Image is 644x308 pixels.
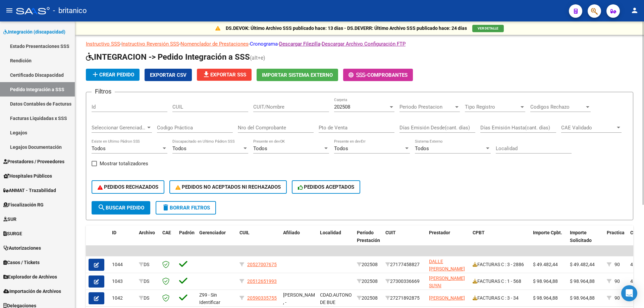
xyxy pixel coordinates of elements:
a: Descargar Filezilla [279,41,320,47]
datatable-header-cell: CUIL [237,226,280,255]
div: 202508 [357,261,380,268]
span: Localidad [320,230,341,235]
span: Explorador de Archivos [3,273,57,281]
span: [PERSON_NAME] , - [283,292,319,305]
span: Comprobantes [367,72,408,78]
button: Exportar CSV [145,69,192,81]
a: Nomenclador de Prestaciones [180,41,249,47]
span: CAE [162,230,171,235]
span: Seleccionar Gerenciador [92,125,146,131]
button: Exportar SSS [197,69,252,81]
div: FACTURAS C : 3 - 2886 [473,261,528,268]
button: PEDIDOS ACEPTADOS [292,180,361,194]
span: 20512651993 [247,279,277,284]
span: [PERSON_NAME] SUYAI [PERSON_NAME] [429,275,465,296]
span: Fiscalización RG [3,201,44,208]
span: 20527007675 [247,262,277,267]
datatable-header-cell: ID [109,226,136,255]
span: Prestadores / Proveedores [3,158,64,165]
span: Todos [253,145,267,151]
div: DS [139,261,157,268]
span: Exportar CSV [150,72,186,78]
span: Todos [334,145,348,151]
span: CPBT [473,230,485,235]
div: 27177458827 [385,261,424,268]
p: - - - - - [86,40,633,48]
span: Practica [607,230,625,235]
span: 90 [614,262,620,267]
datatable-header-cell: Archivo [136,226,160,255]
div: 202508 [357,294,380,302]
span: $ 98.964,88 [533,295,558,301]
a: Descargar Archivo Configuración FTP [322,41,406,47]
span: CUIT [385,230,396,235]
mat-icon: delete [162,203,170,211]
span: Todos [172,145,186,151]
span: SURGE [3,230,22,237]
mat-icon: search [98,203,106,211]
span: DALLE [PERSON_NAME] [429,259,465,272]
span: Importe Solicitado [570,230,592,243]
span: Integración (discapacidad) [3,28,65,36]
span: CUIL [239,230,250,235]
span: 90 [614,279,620,284]
span: 20590335755 [247,295,277,301]
span: Tipo Registro [465,104,519,110]
datatable-header-cell: Afiliado [280,226,317,255]
span: Todos [415,145,429,151]
div: 27300336669 [385,278,424,285]
span: $ 98.964,88 [570,279,595,284]
span: VER DETALLE [478,26,498,30]
div: 1042 [112,294,133,302]
button: PEDIDOS RECHAZADOS [92,180,164,194]
span: Borrar Filtros [162,205,210,211]
span: Afiliado [283,230,300,235]
span: Importación de Archivos [3,288,61,295]
div: 1044 [112,261,133,268]
button: PEDIDOS NO ACEPTADOS NI RECHAZADOS [169,180,287,194]
span: Prestador [429,230,450,235]
span: Z99 - Sin Identificar [199,292,220,305]
span: Hospitales Públicos [3,172,52,180]
span: ANMAT - Trazabilidad [3,187,56,194]
mat-icon: file_download [202,70,210,78]
div: 202508 [357,278,380,285]
span: CDAD.AUTONOMA DE BUE [320,292,359,305]
datatable-header-cell: CAE [160,226,176,255]
button: Buscar Pedido [92,201,150,214]
a: Instructivo SSS [86,41,120,47]
mat-icon: add [91,70,99,78]
span: Codigos Rechazo [530,104,585,110]
span: - [348,72,367,78]
span: - britanico [53,3,87,18]
span: Periodo Prestacion [399,104,454,110]
span: Archivo [139,230,155,235]
datatable-header-cell: Período Prestación [354,226,383,255]
span: Mostrar totalizadores [100,160,148,168]
div: FACTURAS C : 3 - 34 [473,294,528,302]
datatable-header-cell: CUIT [383,226,426,255]
mat-icon: person [631,6,639,14]
datatable-header-cell: Padrón [176,226,197,255]
span: PEDIDOS RECHAZADOS [98,184,158,190]
span: Exportar SSS [202,72,246,78]
datatable-header-cell: Gerenciador [197,226,237,255]
span: PEDIDOS NO ACEPTADOS NI RECHAZADOS [175,184,281,190]
span: Importar Sistema Externo [262,72,333,78]
span: Casos / Tickets [3,259,40,266]
span: (alt+e) [250,55,265,61]
span: Autorizaciones [3,244,41,252]
span: 90 [614,295,620,301]
span: PEDIDOS ACEPTADOS [298,184,355,190]
span: ID [112,230,116,235]
span: $ 98.964,88 [570,295,595,301]
span: Importe Cpbt. [533,230,562,235]
datatable-header-cell: Practica [604,226,628,255]
div: 27271892875 [385,294,424,302]
button: VER DETALLE [472,25,504,32]
a: Instructivo Reversión SSS [121,41,179,47]
span: 4 [630,262,633,267]
div: FACTURAS C : 1 - 568 [473,278,528,285]
div: Open Intercom Messenger [621,285,637,301]
span: [PERSON_NAME] [429,295,465,301]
